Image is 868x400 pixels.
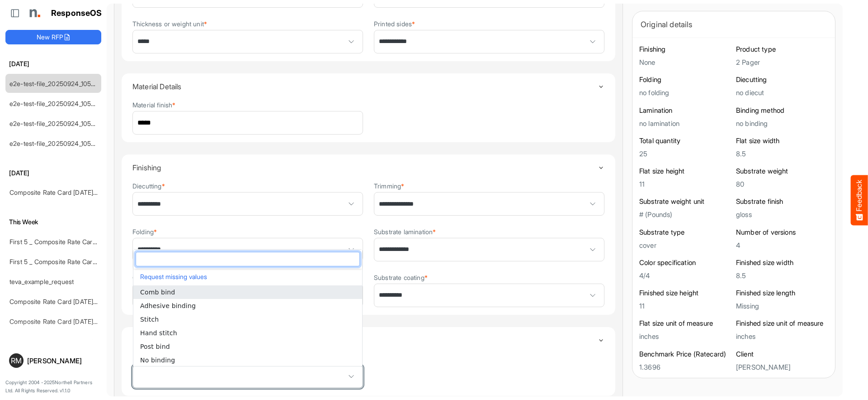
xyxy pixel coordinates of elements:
span: RM [11,357,22,364]
h5: 4/4 [639,272,731,280]
h5: cover [639,241,731,249]
label: Material finish [132,101,176,108]
h5: None [639,58,731,66]
div: Original details [641,18,827,31]
h6: Binding method [736,106,828,115]
h4: Material Details [132,82,598,91]
label: Cover lamination [132,274,184,281]
h5: [PERSON_NAME] [736,363,828,371]
div: [PERSON_NAME] [27,357,98,364]
h6: Flat size width [736,136,828,145]
h6: Finishing [639,45,731,54]
label: Trimming [374,183,404,189]
label: Folding [132,228,157,235]
h6: Lamination [639,106,731,115]
h4: Bound Print [132,336,598,344]
a: First 5 _ Composite Rate Card [DATE] (2) [9,238,127,246]
label: Substrate lamination [374,228,436,235]
h5: 11 [639,180,731,188]
h6: Client [736,350,828,359]
h5: 80 [736,180,828,188]
a: Composite Rate Card [DATE]_smaller [9,318,117,325]
h6: Finished size unit of measure [736,319,828,328]
h5: no binding [736,120,828,127]
h6: Substrate weight unit [639,197,731,206]
label: Diecutting [132,183,165,189]
h5: gloss [736,211,828,218]
span: Comb bind [140,289,175,296]
h6: Folding [639,75,731,84]
h5: Missing [736,302,828,310]
h6: Product type [736,45,828,54]
label: Substrate coating [374,274,428,281]
input: dropdownlistfilter [136,252,359,266]
h5: 1.3696 [639,363,731,371]
a: Composite Rate Card [DATE]_smaller [9,298,117,305]
h6: Number of versions [736,228,828,237]
a: e2e-test-file_20250924_105914 [9,80,101,87]
h6: Finished size height [639,289,731,298]
h6: Color specification [639,258,731,267]
h6: Flat size unit of measure [639,319,731,328]
span: No binding [140,357,175,364]
h5: inches [639,333,731,340]
h6: [DATE] [5,168,101,178]
a: First 5 _ Composite Rate Card [DATE] (2) [9,258,127,265]
h6: [DATE] [5,59,101,69]
h6: Flat size height [639,167,731,176]
span: Stitch [140,316,159,323]
p: Copyright 2004 - 2025 Northell Partners Ltd. All Rights Reserved. v 1.1.0 [5,379,101,395]
h5: no folding [639,89,731,96]
button: New RFP [5,30,101,44]
h5: 2 Pager [736,58,828,66]
summary: Toggle content [132,154,604,181]
h6: Benchmark Price (Ratecard) [639,350,731,359]
div: dropdownlist [133,249,363,366]
h6: Total quantity [639,136,731,145]
h6: Substrate finish [736,197,828,206]
h6: Substrate weight [736,167,828,176]
summary: Toggle content [132,327,604,353]
span: Hand stitch [140,329,177,337]
summary: Toggle content [132,73,604,100]
h6: Substrate type [639,228,731,237]
h1: ResponseOS [51,9,102,18]
label: Binding method [132,355,181,362]
span: Adhesive binding [140,302,196,309]
h6: Diecutting [736,75,828,84]
h5: 8.5 [736,150,828,158]
a: e2e-test-file_20250924_105226 [9,140,102,147]
button: Request missing values [138,271,358,283]
label: Thickness or weight unit [132,20,207,27]
a: Composite Rate Card [DATE]_smaller [9,188,117,196]
h6: Finished size length [736,289,828,298]
a: e2e-test-file_20250924_105318 [9,120,101,127]
label: Printed sides [374,20,415,27]
button: Feedback [851,175,868,225]
h4: Finishing [132,164,598,172]
h5: 8.5 [736,272,828,280]
h5: no lamination [639,120,731,127]
h5: 25 [639,150,731,158]
a: teva_example_request [9,278,74,285]
h5: no diecut [736,89,828,96]
img: Northell [25,4,43,22]
h5: # (Pounds) [639,211,731,218]
h5: inches [736,333,828,340]
h5: 11 [639,302,731,310]
h6: Finished size width [736,258,828,267]
h6: This Week [5,217,101,227]
span: Post bind [140,343,170,350]
a: e2e-test-file_20250924_105529 [9,100,102,107]
h5: 4 [736,241,828,249]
